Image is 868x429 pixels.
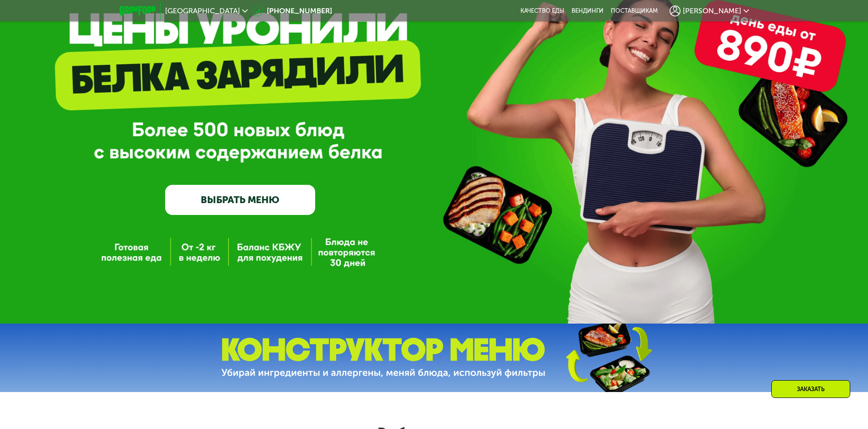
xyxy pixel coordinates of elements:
[165,7,240,15] span: [GEOGRAPHIC_DATA]
[771,380,850,398] div: Заказать
[572,7,603,15] a: Вендинги
[165,185,315,215] a: ВЫБРАТЬ МЕНЮ
[611,7,658,15] div: поставщикам
[520,7,564,15] a: Качество еды
[683,7,741,15] span: [PERSON_NAME]
[252,5,332,16] a: [PHONE_NUMBER]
